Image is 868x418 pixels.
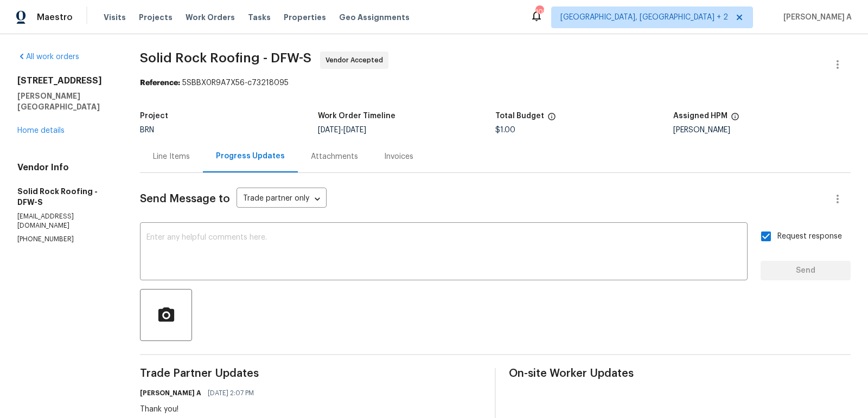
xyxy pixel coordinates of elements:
[17,53,79,61] a: All work orders
[208,388,254,398] span: [DATE] 2:07 PM
[318,126,341,134] span: [DATE]
[17,127,65,134] a: Home details
[318,112,395,120] h5: Work Order Timeline
[495,112,544,120] h5: Total Budget
[547,112,556,126] span: The total cost of line items that have been proposed by Opendoor. This sum includes line items th...
[560,12,728,23] span: [GEOGRAPHIC_DATA], [GEOGRAPHIC_DATA] + 2
[673,126,851,134] div: [PERSON_NAME]
[140,388,201,398] h6: [PERSON_NAME] A
[104,12,126,23] span: Visits
[140,52,311,65] span: Solid Rock Roofing - DFW-S
[777,231,842,242] span: Request response
[17,212,114,230] p: [EMAIL_ADDRESS][DOMAIN_NAME]
[779,12,852,23] span: [PERSON_NAME] A
[17,162,114,173] h4: Vendor Info
[535,7,543,17] div: 102
[17,186,114,208] h5: Solid Rock Roofing - DFW-S
[186,12,235,23] span: Work Orders
[140,78,851,88] div: 5SBBX0R9A7X56-c73218095
[140,79,180,87] b: Reference:
[17,235,114,244] p: [PHONE_NUMBER]
[140,368,482,379] span: Trade Partner Updates
[318,126,366,134] span: -
[248,14,271,21] span: Tasks
[284,12,326,23] span: Properties
[17,91,114,112] h5: [PERSON_NAME][GEOGRAPHIC_DATA]
[325,55,387,66] span: Vendor Accepted
[237,190,327,208] div: Trade partner only
[216,151,285,162] div: Progress Updates
[343,126,366,134] span: [DATE]
[140,194,230,204] span: Send Message to
[139,12,173,23] span: Projects
[731,112,739,126] span: The hpm assigned to this work order.
[339,12,410,23] span: Geo Assignments
[311,151,358,162] div: Attachments
[37,12,73,23] span: Maestro
[17,75,114,86] h2: [STREET_ADDRESS]
[509,368,851,379] span: On-site Worker Updates
[153,151,190,162] div: Line Items
[384,151,413,162] div: Invoices
[140,112,168,120] h5: Project
[673,112,727,120] h5: Assigned HPM
[140,126,154,134] span: BRN
[495,126,515,134] span: $1.00
[140,404,260,415] div: Thank you!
